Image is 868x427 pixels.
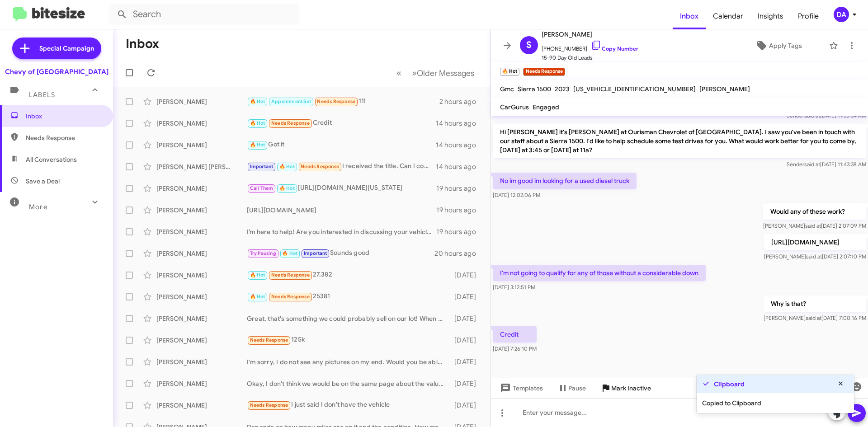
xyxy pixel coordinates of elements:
div: [PERSON_NAME] [156,97,247,106]
span: Apply Tags [769,38,802,54]
span: [DATE] 12:02:06 PM [493,192,540,198]
div: [DATE] [450,336,483,345]
div: [PERSON_NAME] [156,184,247,193]
span: Important [304,250,327,256]
span: [US_VEHICLE_IDENTIFICATION_NUMBER] [573,85,696,93]
button: Templates [491,380,550,396]
div: 19 hours ago [436,206,483,215]
span: [DATE] 7:26:10 PM [493,345,537,352]
nav: Page navigation example [392,64,480,82]
span: Needs Response [271,120,310,126]
div: [DATE] [450,271,483,280]
span: Needs Response [250,402,288,408]
span: 🔥 Hot [250,294,265,300]
div: Okay, I don't think we would be on the same page about the value. I wouldn't even be selling one ... [247,379,450,388]
span: 🔥 Hot [279,185,295,191]
span: CarGurus [500,103,529,111]
div: [PERSON_NAME] [156,336,247,345]
span: said at [806,314,821,321]
span: [PERSON_NAME] [DATE] 7:00:16 PM [764,314,866,321]
a: Inbox [673,3,706,29]
div: 11! [247,96,439,107]
span: Important [250,164,274,169]
span: Needs Response [271,294,310,300]
div: [PERSON_NAME] [156,292,247,301]
span: said at [804,161,820,168]
span: 🔥 Hot [250,120,265,126]
small: Needs Response [523,68,565,76]
span: 🔥 Hot [250,142,265,148]
div: [PERSON_NAME] [PERSON_NAME] [156,162,247,171]
button: Pause [550,380,593,396]
div: 14 hours ago [436,119,483,128]
span: Needs Response [301,164,339,169]
h1: Inbox [126,37,159,51]
span: Special Campaign [39,44,94,53]
div: [PERSON_NAME] [156,357,247,366]
div: I’m here to help! Are you interested in discussing your vehicle further or exploring options for ... [247,227,436,236]
button: DA [826,7,858,22]
small: 🔥 Hot [500,68,519,76]
div: [PERSON_NAME] [156,271,247,280]
span: » [412,67,417,79]
p: [URL][DOMAIN_NAME] [764,234,866,250]
span: [PERSON_NAME] [DATE] 2:07:09 PM [763,222,866,229]
span: Appointment Set [271,99,311,104]
div: Sounds good [247,248,434,258]
div: 25381 [247,291,450,302]
p: No im good im looking for a used diesel truck [493,173,637,189]
div: 19 hours ago [436,184,483,193]
div: [DATE] [450,401,483,410]
p: I'm not going to qualify for any of those without a considerable down [493,265,706,281]
span: Gmc [500,85,514,93]
span: All Conversations [26,155,77,164]
span: said at [806,253,822,260]
a: Profile [791,3,826,29]
button: Apply Tags [732,38,825,54]
a: Calendar [706,3,750,29]
div: [URL][DOMAIN_NAME][US_STATE] [247,183,436,193]
span: Templates [498,380,543,396]
div: I received the title. Can I come in [DATE] morning [247,161,436,172]
div: [PERSON_NAME] [156,227,247,236]
span: Sierra 1500 [518,85,551,93]
a: Special Campaign [12,38,101,59]
span: Save a Deal [26,177,60,186]
button: Next [406,64,480,82]
div: 20 hours ago [434,249,483,258]
span: 15-90 Day Old Leads [542,53,638,62]
span: Labels [29,91,55,99]
span: 🔥 Hot [282,250,297,256]
span: [PERSON_NAME] [DATE] 2:07:10 PM [764,253,866,260]
a: Insights [750,3,791,29]
span: [PHONE_NUMBER] [542,40,638,53]
span: Engaged [533,103,559,111]
span: 2023 [555,85,570,93]
div: Copied to Clipboard [697,393,854,413]
div: Credit [247,118,436,128]
span: Needs Response [271,272,310,278]
span: Inbox [26,112,103,121]
div: 14 hours ago [436,141,483,150]
span: [PERSON_NAME] [542,29,638,40]
div: [URL][DOMAIN_NAME] [247,206,436,215]
div: [PERSON_NAME] [156,401,247,410]
span: « [396,67,401,79]
div: [PERSON_NAME] [156,314,247,323]
div: Chevy of [GEOGRAPHIC_DATA] [5,67,108,76]
span: Mark Inactive [611,380,651,396]
span: Try Pausing [250,250,276,256]
span: Needs Response [250,337,288,343]
p: Hi [PERSON_NAME] it's [PERSON_NAME] at Ourisman Chevrolet of [GEOGRAPHIC_DATA]. I saw you've been... [493,124,866,158]
span: said at [805,222,821,229]
div: [DATE] [450,357,483,366]
span: 🔥 Hot [279,164,295,169]
button: Previous [391,64,407,82]
span: Call Them [250,185,274,191]
div: I'm sorry, I do not see any pictures on my end. Would you be able to send them to my direct line?... [247,357,450,366]
button: Mark Inactive [593,380,658,396]
div: [DATE] [450,314,483,323]
div: [DATE] [450,379,483,388]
